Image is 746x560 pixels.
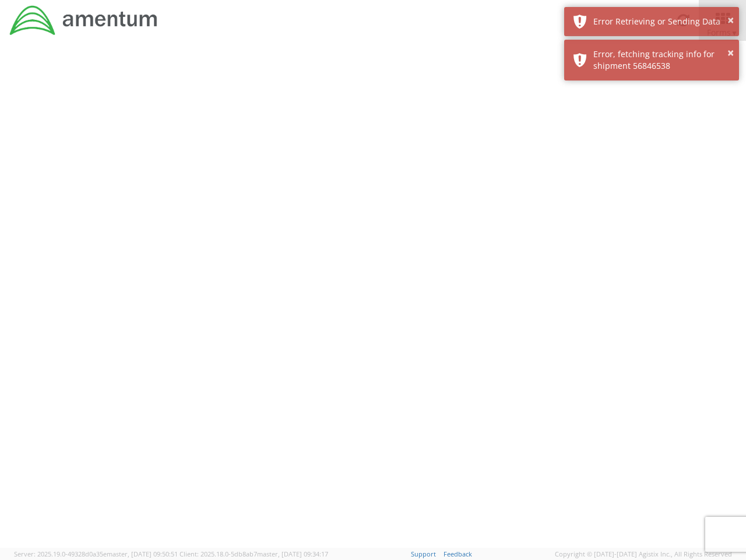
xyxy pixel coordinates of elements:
button: × [727,12,734,29]
div: Error Retrieving or Sending Data [593,16,730,27]
div: Error, fetching tracking info for shipment 56846538 [593,48,730,72]
span: Client: 2025.18.0-5db8ab7 [180,549,328,558]
a: Support [411,549,436,558]
span: master, [DATE] 09:34:17 [257,549,328,558]
img: dyn-intl-logo-049831509241104b2a82.png [9,4,159,37]
span: Server: 2025.19.0-49328d0a35e [14,549,178,558]
span: Copyright © [DATE]-[DATE] Agistix Inc., All Rights Reserved [555,549,732,559]
span: master, [DATE] 09:50:51 [107,549,178,558]
button: × [727,45,734,62]
a: Feedback [444,549,472,558]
